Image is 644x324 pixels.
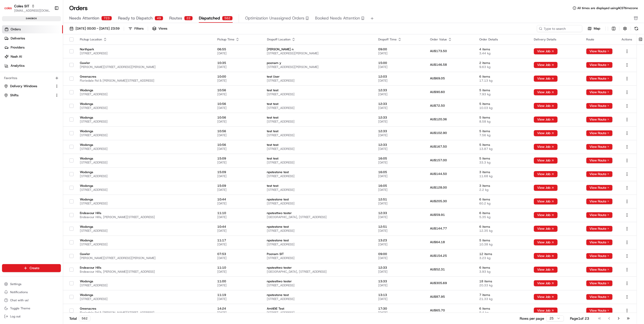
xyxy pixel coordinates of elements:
[217,61,259,65] span: 10:35
[2,62,63,70] a: Analytics
[80,229,209,233] span: [STREET_ADDRESS]
[378,51,422,55] span: [DATE]
[430,186,447,190] span: AU$128.00
[378,65,422,69] span: [DATE]
[534,157,558,164] button: View Job
[217,225,259,229] span: 10:44
[80,65,209,69] span: [PERSON_NAME][STREET_ADDRESS][PERSON_NAME]
[315,15,360,21] span: Booked Needs Attention
[534,171,558,177] button: View Job
[169,15,182,21] span: Routes
[378,197,422,201] span: 12:51
[586,294,613,300] button: View Route
[80,188,209,192] span: [STREET_ADDRESS]
[267,225,370,229] span: npstestone test
[80,129,209,133] span: Wodonga
[267,75,370,79] span: test User
[217,147,259,151] span: [DATE]
[50,86,61,90] span: Pylon
[430,49,447,53] span: AU$173.50
[378,133,422,137] span: [DATE]
[267,79,370,83] span: [STREET_ADDRESS]
[184,16,193,20] div: 22
[158,26,167,31] span: Views
[534,172,558,176] a: View Job
[80,184,209,188] span: Wodonga
[378,143,422,147] span: 12:33
[5,49,14,58] img: 1736555255976-a54dd68f-1ca7-489b-9aae-adbdc363a1c4
[2,74,61,82] div: Favorites
[378,225,422,229] span: 12:51
[534,267,558,273] button: View Job
[378,147,422,151] span: [DATE]
[267,160,370,165] span: [STREET_ADDRESS]
[217,170,259,174] span: 15:09
[534,77,558,81] a: View Job
[430,199,447,203] span: AU$205.30
[217,51,259,55] span: [DATE]
[155,16,163,20] div: 49
[4,4,12,12] img: Coles SIT
[80,61,209,65] span: Gawler
[217,79,259,83] span: [DATE]
[479,201,526,205] span: 60.2 kg
[10,282,21,286] span: Settings
[80,156,209,160] span: Wodonga
[430,37,471,41] div: Order Value
[80,197,209,201] span: Wodonga
[586,267,613,273] button: View Route
[2,43,63,52] a: Providers
[378,184,422,188] span: 16:05
[479,225,526,229] span: 6 items
[80,102,209,106] span: Wodonga
[217,88,259,92] span: 10:56
[534,49,558,53] a: View Job
[479,65,526,69] span: 9.63 kg
[267,143,370,147] span: test test
[267,156,370,160] span: test test
[430,226,447,230] span: AU$144.77
[80,170,209,174] span: Wodonga
[430,145,447,149] span: AU$167.50
[534,48,558,54] button: View Job
[534,199,558,203] a: View Job
[534,213,558,217] a: View Job
[378,211,422,215] span: 12:33
[378,129,422,133] span: 12:33
[11,45,25,50] span: Providers
[80,79,209,83] span: Floriedale Rd & [PERSON_NAME][STREET_ADDRESS]
[2,16,61,21] div: sandbox
[222,16,233,20] div: 562
[378,229,422,233] span: [DATE]
[80,47,209,51] span: Northpark
[479,106,526,110] span: 10.03 kg
[217,238,259,242] span: 11:17
[267,102,370,106] span: test test
[267,211,370,215] span: npstesttwo tester
[586,198,613,204] button: View Route
[479,160,526,165] span: 33.3 kg
[2,2,52,14] button: Coles SITColes SIT[EMAIL_ADDRESS][DOMAIN_NAME]
[267,201,370,205] span: [STREET_ADDRESS]
[378,201,422,205] span: [DATE]
[67,25,122,32] button: [DATE] 00:00 - [DATE] 23:59
[17,49,83,54] div: Start new chat
[586,76,613,82] button: View Route
[534,186,558,190] a: View Job
[11,27,21,32] span: Orders
[80,92,209,96] span: [STREET_ADDRESS]
[14,9,50,13] button: [EMAIL_ADDRESS][DOMAIN_NAME]
[48,74,81,79] span: API Documentation
[586,185,613,191] button: View Route
[479,211,526,215] span: 6 items
[3,72,41,81] a: 📗Knowledge Base
[534,280,558,286] button: View Job
[378,215,422,219] span: [DATE]
[534,158,558,163] a: View Job
[586,226,613,232] button: View Route
[586,62,613,68] button: View Route
[10,298,29,302] span: Chat with us!
[217,215,259,219] span: [DATE]
[586,308,613,314] button: View Route
[534,212,558,218] button: View Job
